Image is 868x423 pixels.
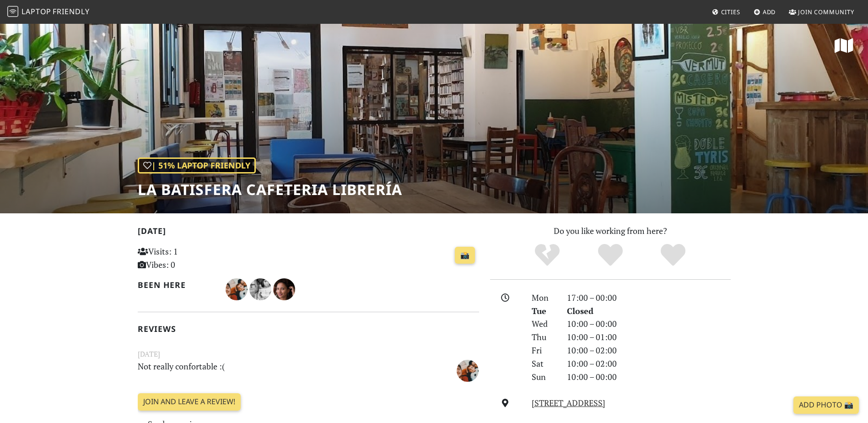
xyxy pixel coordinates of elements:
div: 10:00 – 01:00 [561,331,736,344]
a: LaptopFriendly LaptopFriendly [7,4,90,20]
span: Add [763,8,776,16]
span: Dani Carpena [226,283,249,294]
div: 10:00 – 00:00 [561,317,736,331]
span: Friendly [53,6,89,16]
h1: La Batisfera Cafeteria Librería [138,181,402,198]
a: Add Photo 📸 [793,396,859,414]
span: Cities [721,8,740,16]
div: Yes [579,243,642,268]
a: Join Community [785,4,858,20]
img: 2156-dani.jpg [457,360,479,382]
div: Thu [526,331,561,344]
span: Dani Carpena [457,364,479,375]
div: Wed [526,317,561,331]
a: 📸 [455,247,475,264]
h2: Reviews [138,324,479,334]
a: [STREET_ADDRESS] [532,397,605,408]
span: Laptop [22,6,51,16]
div: Definitely! [642,243,705,268]
div: Mon [526,291,561,304]
span: Ire O [273,283,295,294]
span: Join Community [798,8,854,16]
small: [DATE] [132,348,485,360]
div: Tue [526,304,561,318]
div: Fri [526,344,561,357]
h2: [DATE] [138,226,479,239]
h2: Been here [138,280,215,290]
img: LaptopFriendly [7,6,18,17]
div: 10:00 – 02:00 [561,357,736,370]
div: No [516,243,579,268]
p: Do you like working from here? [490,224,731,238]
a: Join and leave a review! [138,393,241,411]
img: 1964-susie.jpg [249,278,271,300]
div: Sun [526,370,561,384]
img: 2156-dani.jpg [226,278,248,300]
div: 10:00 – 00:00 [561,370,736,384]
a: Add [750,4,780,20]
a: Cities [708,4,744,20]
div: | 51% Laptop Friendly [138,157,256,174]
img: 1601-ire.jpg [273,278,295,300]
p: Visits: 1 Vibes: 0 [138,245,244,271]
span: Susie Precious [249,283,273,294]
div: 10:00 – 02:00 [561,344,736,357]
div: Sat [526,357,561,370]
div: Closed [561,304,736,318]
p: Not really confortable :( [132,360,426,380]
div: 17:00 – 00:00 [561,291,736,304]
